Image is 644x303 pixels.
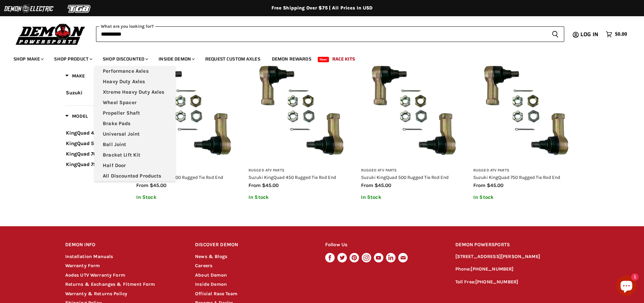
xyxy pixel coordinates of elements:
a: [PHONE_NUMBER] [475,279,518,285]
p: Toll Free: [455,278,579,286]
p: Phone: [455,265,579,273]
img: Suzuki KingQuad 750 Rugged Tie Rod End [473,57,579,163]
a: Shop Discounted [98,52,152,66]
h3: Rugged ATV Parts [136,168,242,173]
h3: Rugged ATV Parts [473,168,579,173]
div: Free Shipping Over $75 | All Prices In USD [52,5,593,11]
h2: Follow Us [325,237,443,253]
button: Filter by Model [65,113,88,121]
input: When autocomplete results are available use up and down arrows to review and enter to select [96,26,546,42]
ul: Main menu [8,49,625,66]
h2: DEMON POWERSPORTS [455,237,579,253]
a: Suzuki KingQuad 700 Rugged Tie Rod End [136,174,223,180]
a: Installation Manuals [65,254,113,259]
span: Suzuki [66,90,82,96]
span: from [248,182,261,188]
span: KingQuad 500 [66,140,100,146]
a: Half Door [94,160,175,171]
a: Returns & Exchanges & Fitment Form [65,281,155,287]
img: Suzuki KingQuad 450 Rugged Tie Rod End [248,57,354,163]
h2: DISCOVER DEMON [195,237,312,253]
p: In Stock [136,194,242,200]
a: Wheel Spacer [94,97,175,108]
a: Ball Joint [94,139,175,150]
a: Bracket LIft Kit [94,150,175,160]
h3: Rugged ATV Parts [361,168,467,173]
button: Filter by Make [65,73,85,81]
a: Inside Demon [195,281,227,287]
span: KingQuad 450 [66,130,100,136]
span: Log in [580,30,598,39]
a: Suzuki KingQuad 750 Rugged Tie Rod End [473,174,560,180]
a: Universal Joint [94,129,175,139]
span: $45.00 [262,182,279,188]
ul: Main menu [94,66,175,181]
a: Heavy Duty Axles [94,76,175,87]
img: Suzuki KingQuad 700 Rugged Tie Rod End [136,57,242,163]
p: In Stock [361,194,467,200]
img: Demon Powersports [14,22,88,46]
p: [STREET_ADDRESS][PERSON_NAME] [455,253,579,261]
a: Suzuki KingQuad 500 Rugged Tie Rod End [361,174,449,180]
span: $45.00 [487,182,503,188]
a: Brake Pads [94,118,175,129]
a: Request Custom Axles [200,52,265,66]
span: $45.00 [375,182,391,188]
h2: DEMON INFO [65,237,183,253]
img: Demon Electric Logo 2 [3,2,54,15]
span: from [136,182,148,188]
a: Shop Product [49,52,96,66]
span: KingQuad 700 [66,151,99,157]
a: Warranty Form [65,263,100,269]
span: KingQuad 750 [66,161,99,167]
a: Xtreme Heavy Duty Axles [94,87,175,97]
button: Search [546,26,564,42]
a: Suzuki KingQuad 450 Rugged Tie Rod End [248,174,336,180]
h3: Rugged ATV Parts [248,168,354,173]
span: $0.00 [615,31,627,38]
span: from [473,182,485,188]
span: New! [318,57,329,62]
a: Official Race Team [195,291,237,297]
form: Product [96,26,564,42]
a: Shop Make [8,52,48,66]
a: Aodes UTV Warranty Form [65,272,125,278]
span: from [361,182,373,188]
a: Race Kits [327,52,360,66]
img: Suzuki KingQuad 500 Rugged Tie Rod End [361,57,467,163]
a: Careers [195,263,212,269]
span: Model [65,113,88,119]
a: News & Blogs [195,254,227,259]
a: Warranty & Returns Policy [65,291,127,297]
span: $45.00 [150,182,166,188]
a: Demon Rewards [267,52,316,66]
a: Inside Demon [153,52,199,66]
a: $0.00 [602,29,630,39]
a: Log in [577,31,602,38]
p: In Stock [473,194,579,200]
a: All Discounted Products [94,171,175,181]
inbox-online-store-chat: Shopify online store chat [614,276,639,298]
a: About Demon [195,272,227,278]
p: In Stock [248,194,354,200]
span: Make [65,73,85,79]
a: [PHONE_NUMBER] [471,266,514,272]
div: Product filter [65,32,128,177]
a: Propeller Shaft [94,108,175,118]
img: TGB Logo 2 [54,2,105,15]
a: Performance Axles [94,66,175,76]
